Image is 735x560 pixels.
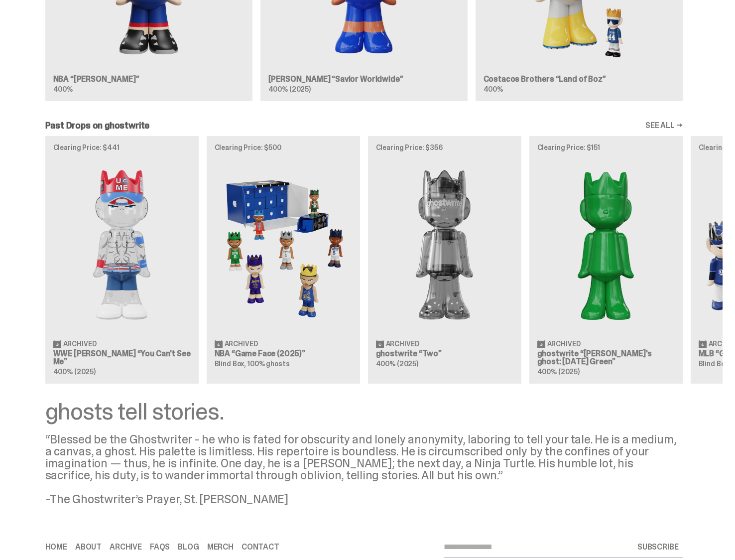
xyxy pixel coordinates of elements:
[207,543,234,551] a: Merch
[215,350,352,358] h3: NBA “Game Face (2025)”
[53,75,245,83] h3: NBA “[PERSON_NAME]”
[484,75,675,83] h3: Costacos Brothers “Land of Boz”
[110,543,142,551] a: Archive
[633,537,683,557] button: SUBSCRIBE
[45,433,683,505] div: “Blessed be the Ghostwriter - he who is fated for obscurity and lonely anonymity, laboring to tel...
[63,340,97,347] span: Archived
[150,543,170,551] a: FAQs
[75,543,102,551] a: About
[537,159,675,331] img: Schrödinger's ghost: Sunday Green
[53,159,191,331] img: You Can't See Me
[376,144,513,151] p: Clearing Price: $356
[53,85,73,94] span: 400%
[207,136,360,383] a: Clearing Price: $500 Game Face (2025) Archived
[45,136,199,383] a: Clearing Price: $441 You Can't See Me Archived
[53,350,191,366] h3: WWE [PERSON_NAME] “You Can't See Me”
[376,159,513,331] img: Two
[537,367,580,376] span: 400% (2025)
[45,543,67,551] a: Home
[53,367,96,376] span: 400% (2025)
[699,359,731,368] span: Blind Box,
[547,340,581,347] span: Archived
[376,350,513,358] h3: ghostwrite “Two”
[268,75,460,83] h3: [PERSON_NAME] “Savior Worldwide”
[225,340,258,347] span: Archived
[45,121,150,130] h2: Past Drops on ghostwrite
[529,136,683,383] a: Clearing Price: $151 Schrödinger's ghost: Sunday Green Archived
[45,400,683,423] div: ghosts tell stories.
[215,144,352,151] p: Clearing Price: $500
[484,85,503,94] span: 400%
[215,359,246,368] span: Blind Box,
[242,543,279,551] a: Contact
[386,340,419,347] span: Archived
[376,359,418,368] span: 400% (2025)
[368,136,521,383] a: Clearing Price: $356 Two Archived
[247,359,289,368] span: 100% ghosts
[53,144,191,151] p: Clearing Price: $441
[178,543,199,551] a: Blog
[215,159,352,331] img: Game Face (2025)
[268,85,311,94] span: 400% (2025)
[537,144,675,151] p: Clearing Price: $151
[645,122,683,130] a: SEE ALL →
[537,350,675,366] h3: ghostwrite “[PERSON_NAME]'s ghost: [DATE] Green”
